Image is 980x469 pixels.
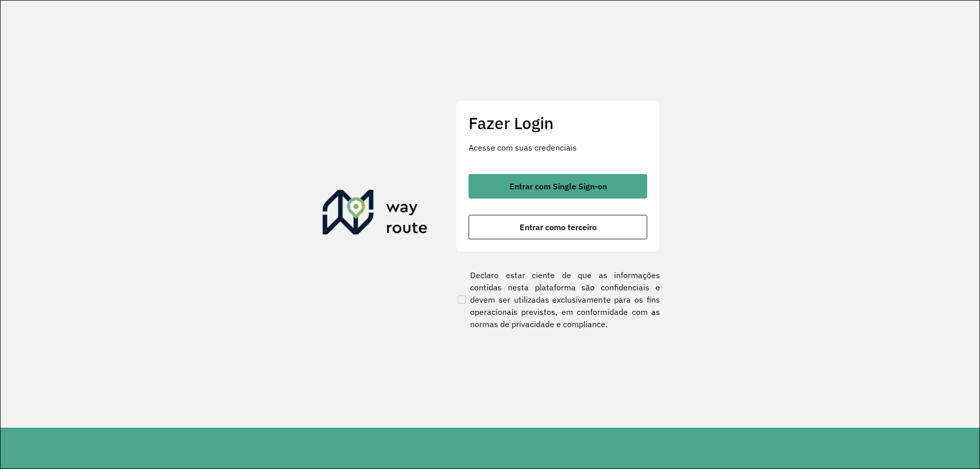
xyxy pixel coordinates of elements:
h2: Fazer Login [469,113,647,133]
button: button [469,174,647,199]
span: Entrar com Single Sign-on [509,182,607,190]
label: Declaro estar ciente de que as informações contidas nesta plataforma são confidenciais e devem se... [456,269,660,330]
img: Roteirizador AmbevTech [323,190,428,239]
button: button [469,215,647,239]
span: Entrar como terceiro [520,223,597,231]
p: Acesse com suas credenciais [469,141,647,154]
